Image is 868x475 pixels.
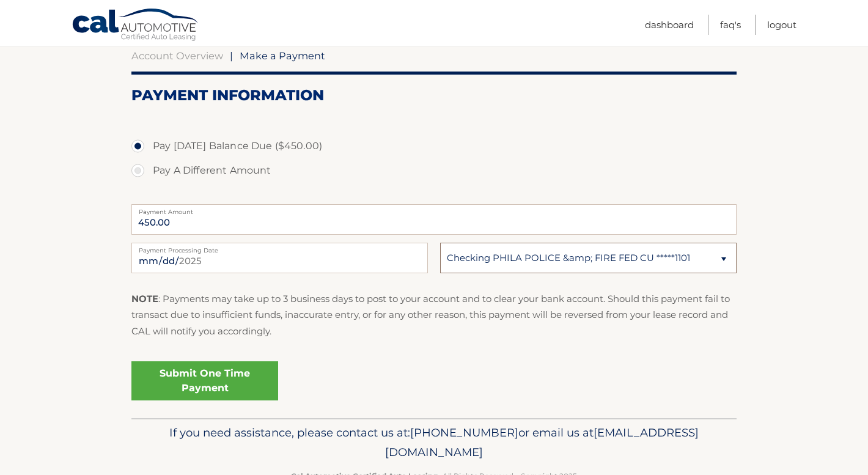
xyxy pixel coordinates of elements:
[131,86,737,105] h2: Payment Information
[230,50,233,62] span: |
[72,8,200,43] a: Cal Automotive
[385,425,699,459] span: [EMAIL_ADDRESS][DOMAIN_NAME]
[720,15,741,35] a: FAQ's
[240,50,325,62] span: Make a Payment
[131,158,737,183] label: Pay A Different Amount
[131,50,223,62] a: Account Overview
[131,293,158,304] strong: NOTE
[131,243,428,252] label: Payment Processing Date
[410,425,518,440] span: [PHONE_NUMBER]
[131,291,737,339] p: : Payments may take up to 3 business days to post to your account and to clear your bank account....
[767,15,796,35] a: Logout
[131,204,737,214] label: Payment Amount
[645,15,694,35] a: Dashboard
[131,361,278,400] a: Submit One Time Payment
[131,243,428,273] input: Payment Date
[131,134,737,158] label: Pay [DATE] Balance Due ($450.00)
[139,423,729,462] p: If you need assistance, please contact us at: or email us at
[131,204,737,235] input: Payment Amount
